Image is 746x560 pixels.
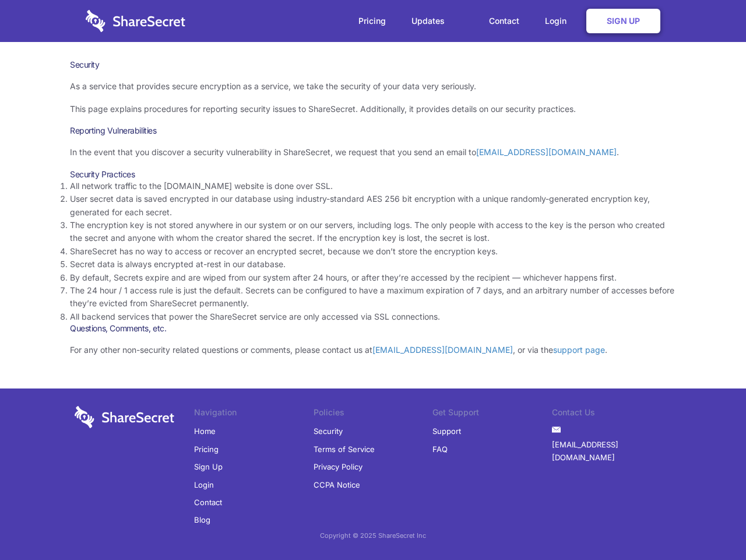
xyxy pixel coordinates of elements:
[552,436,671,467] a: [EMAIL_ADDRESS][DOMAIN_NAME]
[70,245,676,258] li: ShareSecret has no way to access or recover an encrypted secret, because we don’t store the encry...
[70,103,676,116] p: This page explains procedures for reporting security issues to ShareSecret. Additionally, it prov...
[75,406,174,428] img: logo-wordmark-white-trans-d4663122ce5f474addd5e946df7df03e33cb6a1c49d2221995e7729f52c070b2.svg
[70,219,676,245] li: The encryption key is not stored anywhere in our system or on our servers, including logs. The on...
[314,458,363,475] a: Privacy Policy
[70,258,676,271] li: Secret data is always encrypted at-rest in our database.
[372,345,513,355] a: [EMAIL_ADDRESS][DOMAIN_NAME]
[194,422,216,440] a: Home
[70,323,676,334] h3: Questions, Comments, etc.
[194,458,223,475] a: Sign Up
[86,10,185,32] img: logo-wordmark-white-trans-d4663122ce5f474addd5e946df7df03e33cb6a1c49d2221995e7729f52c070b2.svg
[432,422,461,440] a: Support
[476,147,617,157] a: [EMAIL_ADDRESS][DOMAIN_NAME]
[314,440,375,458] a: Terms of Service
[194,406,314,422] li: Navigation
[70,125,676,136] h3: Reporting Vulnerabilities
[314,422,343,440] a: Security
[70,146,676,159] p: In the event that you discover a security vulnerability in ShareSecret, we request that you send ...
[70,180,676,192] li: All network traffic to the [DOMAIN_NAME] website is done over SSL.
[70,284,676,310] li: The 24 hour / 1 access rule is just the default. Secrets can be configured to have a maximum expi...
[552,406,671,422] li: Contact Us
[432,440,448,458] a: FAQ
[70,310,676,323] li: All backend services that power the ShareSecret service are only accessed via SSL connections.
[314,406,433,422] li: Policies
[70,271,676,284] li: By default, Secrets expire and are wiped from our system after 24 hours, or after they’re accesse...
[70,80,676,93] p: As a service that provides secure encryption as a service, we take the security of your data very...
[586,9,660,33] a: Sign Up
[432,406,552,422] li: Get Support
[194,494,222,511] a: Contact
[70,169,676,180] h3: Security Practices
[553,345,605,355] a: support page
[194,511,210,528] a: Blog
[314,476,360,494] a: CCPA Notice
[70,60,676,70] h1: Security
[533,3,584,39] a: Login
[70,192,676,219] li: User secret data is saved encrypted in our database using industry-standard AES 256 bit encryptio...
[194,476,214,494] a: Login
[70,344,676,356] p: For any other non-security related questions or comments, please contact us at , or via the .
[477,3,531,39] a: Contact
[347,3,397,39] a: Pricing
[194,440,219,458] a: Pricing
